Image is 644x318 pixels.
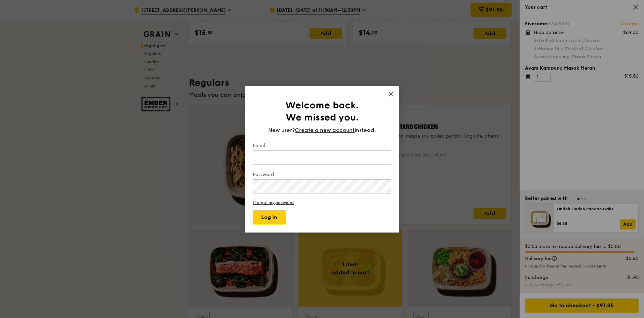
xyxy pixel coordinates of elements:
[295,126,355,134] span: Create a new account
[253,200,391,205] a: I forgot my password
[253,99,391,123] h1: Welcome back. We missed you.
[268,127,295,133] span: New user?
[253,171,391,178] label: Password
[253,142,391,149] label: Email
[253,210,286,224] button: Log in
[355,127,376,133] span: instead.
